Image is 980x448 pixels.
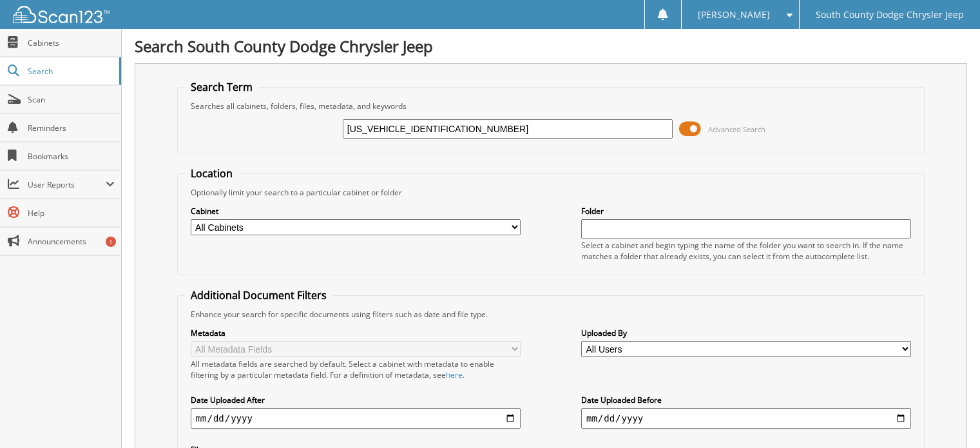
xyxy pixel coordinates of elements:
span: Advanced Search [708,124,765,134]
span: [PERSON_NAME] [698,11,770,19]
label: Uploaded By [581,327,911,338]
input: end [581,408,911,429]
div: Enhance your search for specific documents using filters such as date and file type. [184,309,918,320]
span: Cabinets [28,37,115,48]
legend: Search Term [184,80,259,94]
span: Help [28,208,115,219]
div: Select a cabinet and begin typing the name of the folder you want to search in. If the name match... [581,240,911,262]
div: All metadata fields are searched by default. Select a cabinet with metadata to enable filtering b... [191,358,521,380]
h1: Search South County Dodge Chrysler Jeep [135,35,967,57]
label: Metadata [191,327,521,338]
span: User Reports [28,179,106,190]
div: 1 [106,237,116,247]
label: Folder [581,206,911,217]
div: Searches all cabinets, folders, files, metadata, and keywords [184,101,918,112]
iframe: Chat Widget [916,386,980,448]
span: Announcements [28,236,115,247]
label: Date Uploaded After [191,394,521,405]
label: Cabinet [191,206,521,217]
legend: Location [184,166,239,180]
span: Scan [28,94,115,105]
img: scan123-logo-white.svg [13,6,110,23]
span: Search [28,66,113,77]
div: Optionally limit your search to a particular cabinet or folder [184,187,918,198]
input: start [191,408,521,429]
label: Date Uploaded Before [581,394,911,405]
legend: Additional Document Filters [184,288,333,302]
span: Reminders [28,122,115,133]
span: South County Dodge Chrysler Jeep [816,11,964,19]
span: Bookmarks [28,151,115,162]
a: here [446,369,463,380]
